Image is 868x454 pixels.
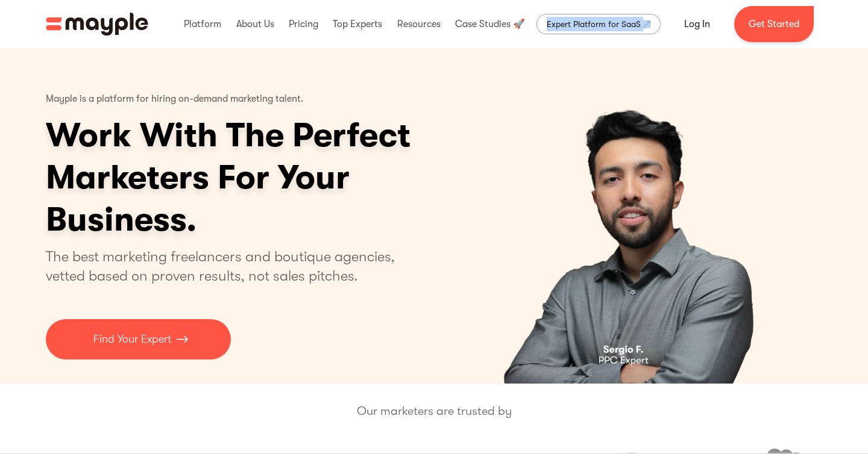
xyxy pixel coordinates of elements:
a: home [46,13,148,36]
a: Get Started [734,6,814,42]
p: Mayple is a platform for hiring on-demand marketing talent. [46,84,304,114]
div: Top Experts [330,5,385,43]
div: Pricing [286,5,321,43]
h1: Work With The Perfect Marketers For Your Business. [46,114,504,241]
div: Resources [394,5,444,43]
p: The best marketing freelancers and boutique agencies, vetted based on proven results, not sales p... [46,247,409,285]
div: carousel [445,48,822,384]
div: Platform [181,5,224,43]
a: Find Your Expert [46,319,231,359]
a: Log In [670,10,725,39]
p: Find Your Expert [93,331,171,347]
img: Mayple logo [46,13,148,36]
div: About Us [233,5,277,43]
div: Expert Platform for SaaS [547,17,641,31]
a: Expert Platform for SaaS [536,14,661,34]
